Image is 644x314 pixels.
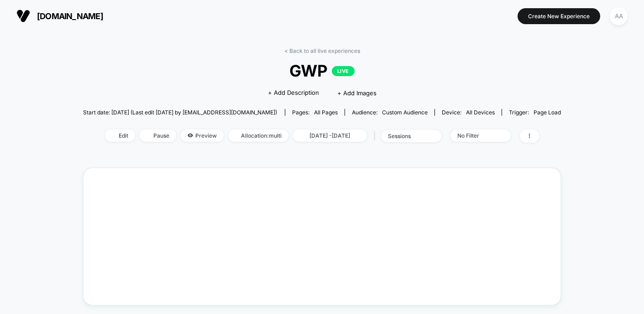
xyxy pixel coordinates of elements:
[107,61,537,80] span: GWP
[83,109,277,116] span: Start date: [DATE] (Last edit [DATE] by [EMAIL_ADDRESS][DOMAIN_NAME])
[518,8,600,24] button: Create New Experience
[388,133,424,139] div: sessions
[293,129,367,142] span: [DATE] - [DATE]
[466,109,495,116] span: all devices
[314,109,338,116] span: all pages
[352,109,428,116] div: Audience:
[16,9,30,23] img: Visually logo
[382,109,428,116] span: Custom Audience
[332,66,355,76] p: LIVE
[284,47,360,54] a: < Back to all live experiences
[268,88,319,98] span: + Add Description
[509,109,561,116] div: Trigger:
[140,129,176,142] span: Pause
[292,109,338,116] div: Pages:
[607,7,630,26] button: AA
[181,129,224,142] span: Preview
[435,109,502,116] span: Device:
[534,109,561,116] span: Page Load
[14,9,106,23] button: [DOMAIN_NAME]
[37,11,103,21] span: [DOMAIN_NAME]
[105,129,135,142] span: Edit
[228,129,288,142] span: Allocation: multi
[457,132,494,139] div: No Filter
[372,129,381,143] span: |
[337,89,377,97] span: + Add Images
[610,7,628,25] div: AA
